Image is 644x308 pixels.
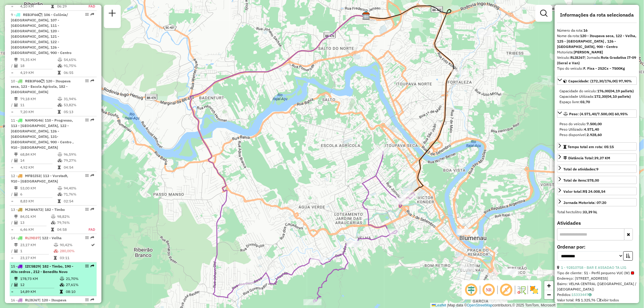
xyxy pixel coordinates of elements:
td: = [11,198,14,204]
a: Leaflet [432,303,446,307]
i: Total de Atividades [14,283,18,287]
td: 14 [20,157,57,164]
div: Distância Total: [563,155,610,161]
td: 18 [20,63,57,69]
span: 10 - [11,79,71,94]
strong: 578,00 [587,178,599,183]
div: Veículo: [557,55,637,66]
strong: 9 [596,167,598,171]
td: / [11,157,14,164]
strong: RLI8J67 [570,55,585,60]
i: % de utilização da cubagem [51,221,56,224]
span: RLI9D37 [25,236,40,240]
td: / [11,248,14,254]
span: | 120 - Itoupava seca, 123 - Escola Agrícola, 182 - [GEOGRAPHIC_DATA] [11,79,71,94]
i: Distância Total [14,58,18,62]
i: Tempo total em rota [58,110,61,114]
i: Distância Total [14,97,18,101]
td: / [11,220,14,226]
span: 11 - [11,118,74,150]
td: 06:55 [63,70,94,76]
a: Capacidade: (172,30/176,00) 97,90% [557,77,637,85]
i: Distância Total [14,277,18,281]
i: % de utilização do peso [58,186,62,190]
td: = [11,289,14,295]
strong: (04,19 pallets) [609,89,634,93]
span: 51 - Perfil pequeno VUC (W) [584,270,634,276]
td: 03:11 [59,255,91,261]
img: CDD Blumenau [362,12,370,20]
i: Rota otimizada [91,243,95,247]
em: Rota exportada [91,13,94,16]
span: Ocultar deslocamento [464,283,479,297]
a: Total de itens:578,00 [557,176,637,184]
td: / [11,63,14,69]
strong: 120 - Itoupava seca, 122 - Velha, 125 - [GEOGRAPHIC_DATA] , 126 - [GEOGRAPHIC_DATA], 900 - Centro [557,33,636,49]
span: 15 - [11,264,73,274]
strong: 4.571,40 [584,127,599,132]
td: 53,82% [63,102,94,108]
span: 9 - [11,12,72,55]
td: 79,76% [57,220,82,226]
td: 6 [20,191,57,197]
div: Bairro: VELHA CENTRAL ([GEOGRAPHIC_DATA] / [GEOGRAPHIC_DATA]) [557,281,637,292]
div: Peso: (4.571,40/7.500,00) 60,95% [557,119,637,140]
em: Opções [85,79,89,83]
div: Atividade não roteirizada - JANICE LUCIANA ADRIA [502,269,517,275]
div: Total hectolitro: [557,209,637,215]
td: 94,40% [63,185,94,191]
i: % de utilização do peso [51,215,56,218]
div: Total de itens: [563,178,599,183]
div: Atividade não roteirizada - EDUARDO KASULKE [478,30,493,37]
a: Nova sessão e pesquisa [106,7,118,21]
div: Atividade não roteirizada - MARLI ENDER [347,241,362,247]
em: Opções [85,174,89,177]
em: Opções [85,208,89,211]
i: Total de Atividades [14,192,18,196]
i: Distância Total [14,243,18,247]
td: 04:58 [57,227,82,233]
a: Peso: (4.571,40/7.500,00) 60,95% [557,110,637,118]
td: 91,75% [63,63,94,69]
span: Exibir rótulo [499,283,514,297]
span: Tempo total em rota: 05:15 [568,144,614,149]
div: Nome da rota: [557,33,637,49]
i: % de utilização do peso [60,277,64,281]
span: MFB1I53 [25,173,40,178]
div: Capacidade do veículo: [559,88,634,94]
h4: Atividades [557,220,637,226]
div: Tipo do veículo: [557,66,637,71]
td: = [11,109,14,115]
td: 98,82% [57,214,82,220]
span: − [547,291,551,298]
td: 14,89 KM [20,289,59,295]
td: 08:10 [66,289,94,295]
div: Pedidos: [557,292,637,297]
i: % de utilização da cubagem [58,192,62,196]
i: Tempo total em rota [51,5,54,8]
td: 7,20 KM [20,109,57,115]
strong: 2.928,60 [587,132,602,137]
span: Peso: (4.571,40/7.500,00) 60,95% [569,112,628,116]
td: = [11,70,14,76]
em: Rota exportada [91,79,94,83]
td: = [11,255,14,261]
a: Exibir filtros [538,7,550,19]
td: 8,83 KM [20,198,57,204]
i: Tempo total em rota [58,199,61,203]
strong: [PERSON_NAME] [574,50,603,54]
span: 14 - [11,236,62,240]
span: Total de atividades: [563,167,598,171]
span: Peso do veículo: [559,122,602,126]
td: / [11,191,14,197]
em: Opções [85,264,89,268]
a: OpenStreetMap [467,303,493,307]
i: % de utilização do peso [54,243,58,247]
td: 84,01 KM [20,214,51,220]
img: Exibir/Ocultar setores [529,285,539,295]
i: Tempo total em rota [58,71,61,75]
i: Observações [588,293,591,297]
strong: 176,00 [597,89,609,93]
div: Atividade não roteirizada - ALIMENTOS CANTINHO D [451,69,466,75]
div: Atividade não roteirizada - CASA.EXPRESS SUPERME [461,265,476,271]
